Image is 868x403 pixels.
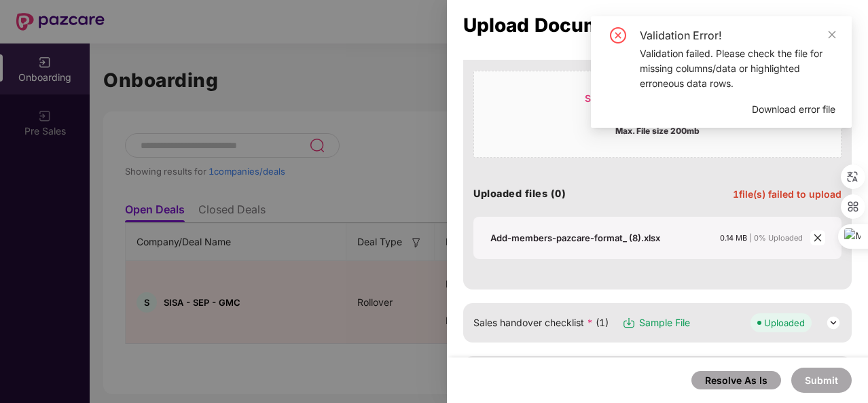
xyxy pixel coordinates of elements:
[733,188,842,200] span: 1 file(s) failed to upload
[827,30,837,39] span: close
[749,233,803,243] span: | 0% Uploaded
[585,92,630,104] span: Select file
[474,82,841,147] span: Select fileor drop your file hereAll file types are supportedMax. File size 200mb
[791,368,852,393] button: Submit
[473,315,609,330] span: Sales handover checklist (1)
[752,102,835,117] span: Download error file
[622,316,636,330] img: svg+xml;base64,PHN2ZyB3aWR0aD0iMTYiIGhlaWdodD0iMTciIHZpZXdCb3g9IjAgMCAxNiAxNyIgZmlsbD0ibm9uZSIgeG...
[825,315,842,331] img: svg+xml;base64,PHN2ZyB3aWR0aD0iMjQiIGhlaWdodD0iMjQiIHZpZXdCb3g9IjAgMCAyNCAyNCIgZmlsbD0ibm9uZSIgeG...
[610,27,626,43] span: close-circle
[720,233,747,243] span: 0.14 MB
[640,27,835,43] div: Validation Error!
[764,316,805,330] div: Uploaded
[585,92,731,112] div: or drop your file here
[691,371,781,389] button: Resolve As Is
[463,18,852,33] div: Upload Documents
[473,187,566,200] h4: Uploaded files (0)
[640,46,835,91] div: Validation failed. Please check the file for missing columns/data or highlighted erroneous data r...
[810,230,825,245] span: close
[639,315,690,330] span: Sample File
[490,232,660,244] div: Add-members-pazcare-format_ (8).xlsx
